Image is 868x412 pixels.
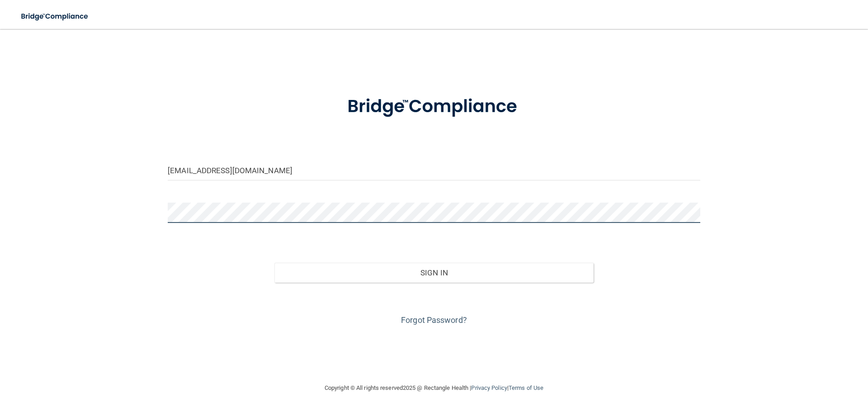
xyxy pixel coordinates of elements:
img: bridge_compliance_login_screen.278c3ca4.svg [329,83,539,130]
keeper-lock: Open Keeper Popup [688,207,699,218]
a: Privacy Policy [471,384,507,391]
div: Copyright © All rights reserved 2025 @ Rectangle Health | | [269,374,599,403]
a: Terms of Use [509,384,543,391]
a: Forgot Password? [401,315,467,325]
img: bridge_compliance_login_screen.278c3ca4.svg [14,7,97,26]
button: Sign In [274,263,594,283]
input: Email [168,160,700,180]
